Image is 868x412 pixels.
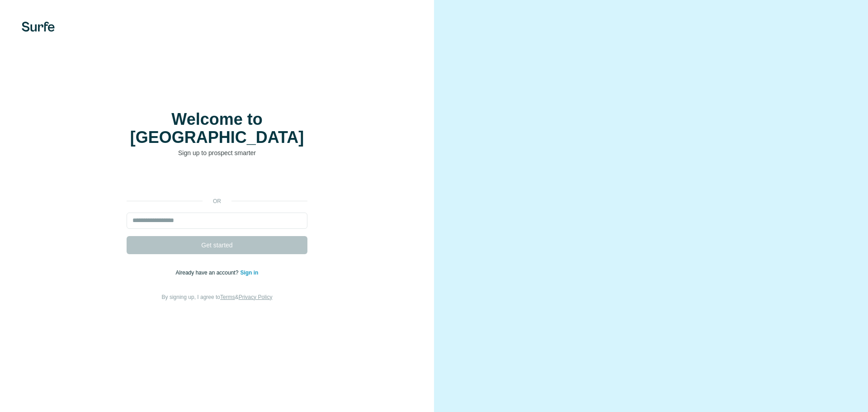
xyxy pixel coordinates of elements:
[240,270,258,276] a: Sign in
[176,270,241,276] span: Already have an account?
[122,171,312,191] iframe: Sign in with Google Button
[127,110,307,147] h1: Welcome to [GEOGRAPHIC_DATA]
[239,294,273,300] a: Privacy Policy
[162,294,273,300] span: By signing up, I agree to &
[127,148,307,157] p: Sign up to prospect smarter
[220,294,235,300] a: Terms
[203,197,231,205] p: or
[22,22,55,32] img: Surfe's logo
